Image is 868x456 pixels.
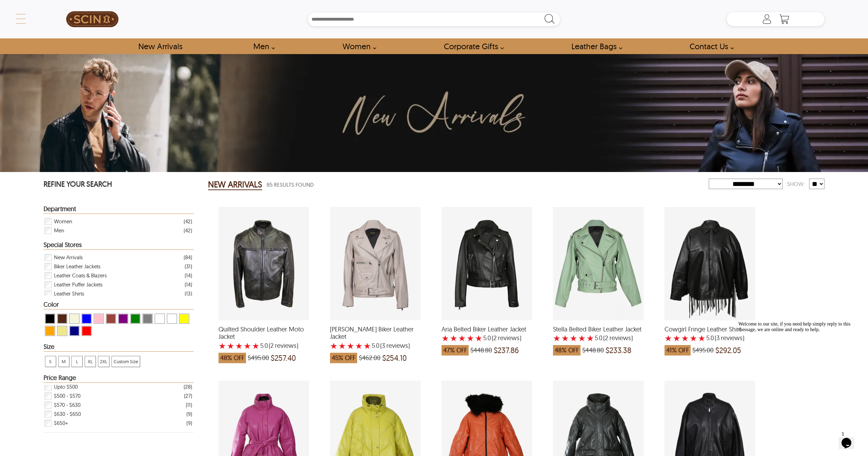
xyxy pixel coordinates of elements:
[777,14,791,24] a: Shopping Cart
[218,316,309,367] a: Quilted Shoulder Leather Moto Jacket with a 5 Star Rating 2 Product Review which was at a price o...
[66,3,118,35] img: SCIN
[54,382,78,391] span: Upto $500
[54,217,72,226] span: Women
[45,356,56,367] span: S
[185,280,192,289] div: ( 14 )
[184,382,192,391] div: ( 28 )
[608,335,631,342] span: reviews
[184,226,192,235] div: ( 42 )
[330,326,421,341] span: Nora Belted Biker Leather Jacket
[720,335,743,342] span: reviews
[186,419,192,427] div: ( 9 )
[475,335,483,342] label: 5 rating
[783,178,809,190] div: Show:
[58,356,69,367] div: View M New Arrivals
[54,401,80,410] span: $570 - $630
[130,314,140,324] div: View Green New Arrivals
[682,38,738,54] a: contact-us
[338,342,346,349] label: 2 rating
[185,271,192,280] div: ( 14 )
[57,314,67,324] div: View Brown ( Brand Color ) New Arrivals
[441,326,532,333] span: Aria Belted Biker Leather Jacket
[57,326,67,336] div: View Khaki New Arrivals
[44,179,194,190] p: REFINE YOUR SEARCH
[380,342,385,349] span: (3
[44,301,194,309] div: Heading Filter New Arrivals by Color
[582,347,604,354] span: $448.80
[603,335,608,342] span: (2
[715,335,744,342] span: )
[274,342,297,349] span: reviews
[483,335,491,342] label: 5.0
[492,335,497,342] span: (2
[355,342,363,349] label: 4 rating
[98,356,109,367] span: 2XL
[54,289,84,298] span: Leather Shirts
[665,326,755,333] span: Cowgirl Fringe Leather Shirt
[54,410,81,419] span: $630 - $650
[382,354,407,361] span: $254.10
[692,347,714,354] span: $495.00
[553,326,644,333] span: Stella Belted Biker Leather Jacket
[218,326,309,341] span: Quilted Shoulder Leather Moto Jacket
[252,342,260,349] label: 5 rating
[553,335,561,342] label: 1 rating
[71,356,83,367] div: View L New Arrivals
[44,410,192,419] div: Filter $630 - $650 New Arrivals
[553,316,644,359] a: Stella Belted Biker Leather Jacket with a 5 Star Rating 2 Product Review which was at a price of ...
[267,180,314,189] span: 85 Results Found
[44,205,194,214] div: Heading Filter New Arrivals by Department
[436,38,508,54] a: Shop Leather Corporate Gifts
[606,347,631,354] span: $233.38
[458,335,466,342] label: 3 rating
[218,353,246,363] span: 48% OFF
[54,253,83,262] span: New Arrivals
[269,342,298,349] span: )
[54,262,100,271] span: Biker Leather Jackets
[167,314,177,324] div: View White New Arrivals
[155,314,165,324] div: View One Color New Arrivals
[494,347,519,354] span: $237.86
[112,356,140,367] div: View Custom Size New Arrivals
[492,335,521,342] span: )
[245,38,279,54] a: shop men's leather jackets
[186,410,192,418] div: ( 9 )
[372,342,379,349] label: 5.0
[45,326,55,336] div: View Orange New Arrivals
[208,179,262,190] h2: NEW ARRIVALS
[561,335,569,342] label: 2 rating
[330,353,357,363] span: 45% OFF
[44,262,192,271] div: Filter Biker Leather Jackets New Arrivals
[44,271,192,280] div: Filter Leather Coats & Blazers New Arrivals
[44,419,192,428] div: Filter $650+ New Arrivals
[69,326,79,336] div: View Navy New Arrivals
[44,343,194,352] div: Heading Filter New Arrivals by Size
[185,262,192,271] div: ( 31 )
[94,314,104,324] div: View Pink New Arrivals
[603,335,633,342] span: )
[130,38,190,54] a: Shop New Arrivals
[54,391,80,401] span: $500 - $570
[665,316,755,359] a: Cowgirl Fringe Leather Shirt with a 5 Star Rating 3 Product Review which was at a price of $495.0...
[44,401,192,410] div: Filter $570 - $630 New Arrivals
[54,271,107,280] span: Leather Coats & Blazers
[248,354,269,361] span: $495.00
[54,419,68,428] span: $650+
[441,345,469,356] span: 47% OFF
[470,347,492,354] span: $448.80
[260,342,268,349] label: 5.0
[335,38,380,54] a: Shop Women Leather Jackets
[45,314,55,324] div: View Black New Arrivals
[106,314,116,324] div: View Cognac New Arrivals
[736,319,861,425] iframe: chat widget
[184,253,192,262] div: ( 84 )
[44,374,194,383] div: Heading Filter New Arrivals by Price Range
[44,289,192,298] div: Filter Leather Shirts New Arrivals
[69,314,79,324] div: View Beige New Arrivals
[45,356,56,367] div: View S New Arrivals
[330,316,421,367] a: Nora Belted Biker Leather Jacket with a 5 Star Rating 3 Product Review which was at a price of $4...
[44,253,192,262] div: Filter New Arrivals New Arrivals
[179,314,189,324] div: View Yellow New Arrivals
[706,335,714,342] label: 5.0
